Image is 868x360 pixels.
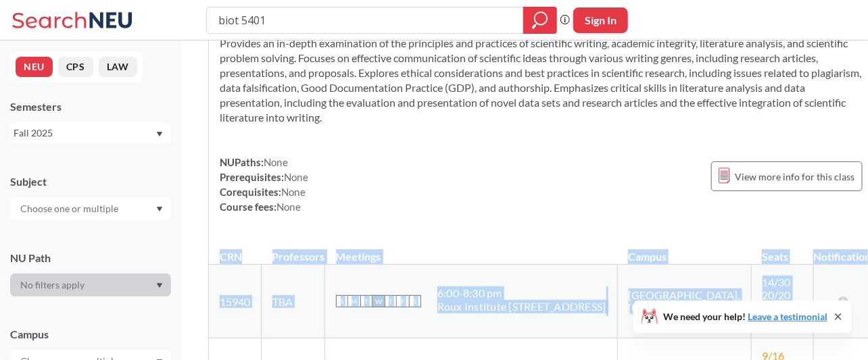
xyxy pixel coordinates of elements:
[220,155,308,214] div: NUPaths: Prerequisites: Corequisites: Course fees:
[397,295,409,307] span: F
[532,11,548,30] svg: magnifying glass
[437,286,606,300] div: 6:00 - 8:30 pm
[156,132,163,137] svg: Dropdown arrow
[10,197,171,220] div: Dropdown arrow
[264,156,288,168] span: None
[156,207,163,212] svg: Dropdown arrow
[763,288,799,327] span: 20/20 Waitlist Seats
[276,201,301,213] span: None
[220,36,865,125] section: Provides an in-depth examination of the principles and practices of scientific writing, academic ...
[617,236,751,265] th: Campus
[10,274,171,297] div: Dropdown arrow
[360,295,372,307] span: T
[751,236,813,265] th: Seats
[281,186,306,198] span: None
[748,311,827,322] a: Leave a testimonial
[409,295,421,307] span: S
[99,57,137,77] button: LAW
[617,265,751,338] td: [GEOGRAPHIC_DATA], [US_STATE]
[10,251,171,265] div: NU Path
[10,327,171,342] div: Campus
[663,312,827,322] span: We need your help!
[10,174,171,189] div: Subject
[262,265,325,338] td: TBA
[220,295,250,308] a: 15940
[573,7,628,33] button: Sign In
[58,57,93,77] button: CPS
[10,99,171,114] div: Semesters
[14,201,127,217] input: Choose one or multiple
[156,283,163,288] svg: Dropdown arrow
[523,7,557,34] div: magnifying glass
[16,57,53,77] button: NEU
[372,295,385,307] span: W
[736,168,855,185] span: View more info for this class
[763,276,791,288] span: 14 / 30
[437,300,606,313] div: Roux Institute [STREET_ADDRESS]
[336,295,348,307] span: S
[325,236,618,265] th: Meetings
[385,295,397,307] span: T
[284,171,308,183] span: None
[14,126,155,140] div: Fall 2025
[348,295,360,307] span: M
[10,122,171,144] div: Fall 2025Dropdown arrow
[220,249,242,264] div: CRN
[217,9,514,32] input: Class, professor, course number, "phrase"
[262,236,325,265] th: Professors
